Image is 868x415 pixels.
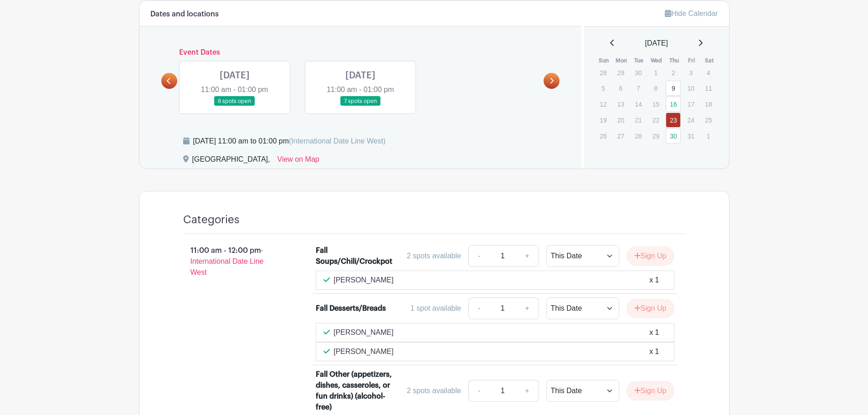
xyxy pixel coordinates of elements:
h6: Dates and locations [150,10,219,19]
button: Sign Up [627,381,674,400]
div: Fall Other (appetizers, dishes, casseroles, or fun drinks) (alcohol-free) [316,369,395,413]
button: Sign Up [627,246,674,266]
a: Hide Calendar [665,10,718,17]
p: 11 [701,81,716,95]
div: Fall Soups/Chili/Crockpot [316,245,395,267]
p: [PERSON_NAME] [334,327,394,338]
a: 16 [666,97,681,112]
p: 31 [683,129,699,143]
span: - International Date Line West [190,246,264,276]
p: 3 [683,66,699,80]
th: Sun [595,56,613,65]
p: 28 [631,129,646,143]
p: 17 [683,97,699,111]
p: 5 [596,81,611,95]
a: + [516,297,539,319]
p: 7 [631,81,646,95]
p: 21 [631,113,646,127]
p: 4 [701,66,716,80]
a: 9 [666,81,681,96]
p: 22 [648,113,663,127]
a: 23 [666,113,681,128]
div: x 1 [649,327,659,338]
h4: Categories [183,213,240,226]
p: 29 [613,66,628,80]
span: [DATE] [645,38,668,49]
p: 11:00 am - 12:00 pm [169,241,302,282]
div: 1 spot available [411,303,461,314]
a: + [516,245,539,267]
div: [DATE] 11:00 am to 01:00 pm [193,136,386,147]
th: Tue [630,56,648,65]
p: 2 [666,66,681,80]
span: (International Date Line West) [289,137,385,145]
p: 24 [683,113,699,127]
p: 20 [613,113,628,127]
div: 2 spots available [407,385,461,396]
p: 28 [596,66,611,80]
p: 12 [596,97,611,111]
p: 1 [648,66,663,80]
p: 6 [613,81,628,95]
p: 8 [648,81,663,95]
a: - [468,297,489,319]
a: View on Map [277,154,319,169]
p: [PERSON_NAME] [334,346,394,357]
th: Mon [613,56,631,65]
p: 13 [613,97,628,111]
a: - [468,245,489,267]
div: 2 spots available [407,251,461,261]
p: 30 [631,66,646,80]
th: Wed [648,56,666,65]
th: Thu [665,56,683,65]
p: 27 [613,129,628,143]
button: Sign Up [627,299,674,318]
p: 29 [648,129,663,143]
a: 30 [666,128,681,143]
a: - [468,380,489,402]
p: 25 [701,113,716,127]
p: 15 [648,97,663,111]
p: 19 [596,113,611,127]
p: 18 [701,97,716,111]
p: 1 [701,129,716,143]
div: [GEOGRAPHIC_DATA], [192,154,270,169]
p: 10 [683,81,699,95]
p: [PERSON_NAME] [334,275,394,286]
th: Fri [683,56,701,65]
th: Sat [700,56,718,65]
div: x 1 [649,346,659,357]
p: 26 [596,129,611,143]
div: x 1 [649,275,659,286]
p: 14 [631,97,646,111]
h6: Event Dates [177,48,544,57]
a: + [516,380,539,402]
div: Fall Desserts/Breads [316,303,386,314]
